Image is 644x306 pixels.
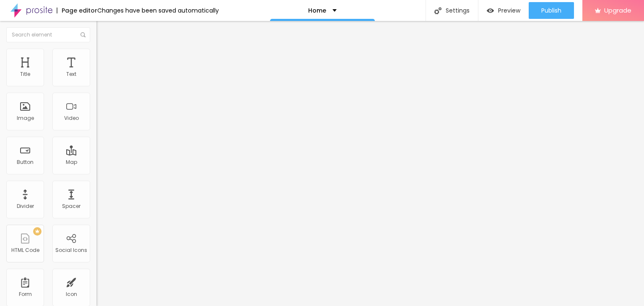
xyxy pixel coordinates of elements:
div: Form [19,291,32,297]
input: Search element [6,27,90,42]
iframe: Editor [96,21,644,306]
div: Button [17,159,34,165]
p: Home [308,8,326,13]
span: Preview [498,7,520,14]
div: Spacer [62,203,80,209]
img: Icone [434,7,441,14]
div: Title [20,71,30,77]
img: Icone [80,32,86,37]
button: Preview [478,2,529,19]
div: Text [66,71,76,77]
button: Publish [529,2,574,19]
span: Publish [541,7,561,14]
div: Icon [66,291,77,297]
div: Changes have been saved automatically [97,8,219,13]
img: view-1.svg [487,7,494,14]
div: Map [66,159,77,165]
div: Video [64,115,79,121]
div: Page editor [57,8,97,13]
span: Upgrade [604,7,631,14]
div: HTML Code [11,247,39,253]
div: Divider [17,203,34,209]
div: Image [17,115,34,121]
div: Social Icons [55,247,87,253]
